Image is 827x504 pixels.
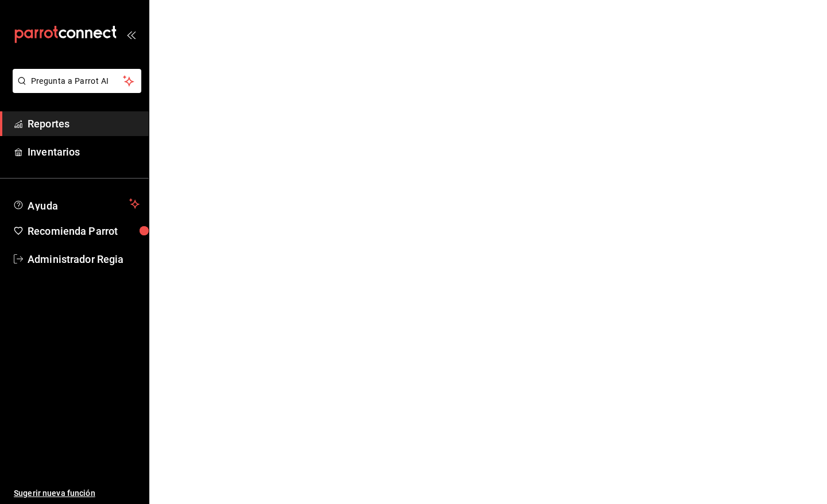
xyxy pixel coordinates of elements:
span: Recomienda Parrot [28,223,140,239]
button: Pregunta a Parrot AI [13,69,141,93]
span: Sugerir nueva función [14,487,140,499]
span: Inventarios [28,144,140,160]
span: Pregunta a Parrot AI [31,75,123,87]
span: Ayuda [28,197,125,211]
span: Reportes [28,116,140,131]
button: open_drawer_menu [126,30,136,39]
a: Pregunta a Parrot AI [8,83,141,95]
span: Administrador Regia [28,251,140,267]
